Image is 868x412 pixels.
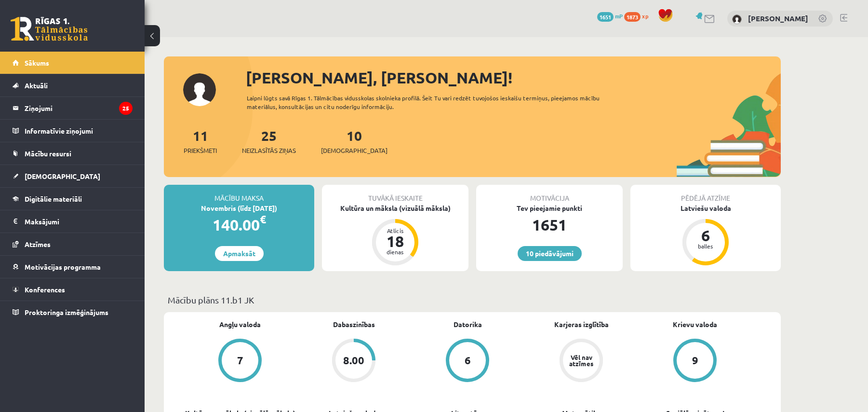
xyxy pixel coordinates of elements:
div: [PERSON_NAME], [PERSON_NAME]! [246,66,781,89]
a: Maksājumi [13,210,133,233]
a: Sākums [13,52,133,74]
a: Atzīmes [13,233,133,255]
a: 6 [411,339,524,384]
a: Aktuāli [13,74,133,96]
a: Proktoringa izmēģinājums [13,301,133,323]
span: [DEMOGRAPHIC_DATA] [321,146,387,155]
a: 10[DEMOGRAPHIC_DATA] [321,127,387,155]
div: 140.00 [164,213,314,236]
a: Krievu valoda [673,319,717,330]
div: dienas [381,249,410,255]
a: Informatīvie ziņojumi [13,120,133,142]
div: 6 [691,228,720,243]
div: Tev pieejamie punkti [476,203,623,213]
a: Vēl nav atzīmes [524,339,638,384]
a: Mācību resursi [13,142,133,165]
a: 7 [183,339,297,384]
a: 11Priekšmeti [184,127,217,155]
span: Motivācijas programma [25,262,101,271]
a: Apmaksāt [215,246,264,261]
a: Kultūra un māksla (vizuālā māksla) Atlicis 18 dienas [322,203,468,267]
span: 1873 [624,12,641,22]
legend: Informatīvie ziņojumi [25,120,133,142]
div: 8.00 [343,355,364,366]
span: Mācību resursi [25,149,71,158]
div: Atlicis [381,228,410,233]
div: Vēl nav atzīmes [568,354,595,367]
span: Priekšmeti [184,146,217,155]
div: Novembris (līdz [DATE]) [164,203,314,213]
a: Angļu valoda [219,319,261,330]
div: 18 [381,233,410,249]
span: xp [642,12,648,20]
p: Mācību plāns 11.b1 JK [168,293,777,306]
div: balles [691,243,720,249]
span: Konferences [25,285,65,294]
a: Digitālie materiāli [13,188,133,210]
div: Kultūra un māksla (vizuālā māksla) [322,203,468,213]
div: 6 [465,355,471,366]
a: Latviešu valoda 6 balles [630,203,781,267]
div: Latviešu valoda [630,203,781,213]
span: € [260,212,266,226]
a: Datorika [454,319,482,330]
div: 7 [237,355,243,366]
div: Pēdējā atzīme [630,185,781,203]
legend: Maksājumi [25,210,133,233]
a: 9 [638,339,752,384]
span: 1651 [597,12,614,22]
a: Motivācijas programma [13,256,133,278]
span: Digitālie materiāli [25,194,82,203]
div: 9 [692,355,698,366]
a: Dabaszinības [333,319,375,330]
div: Motivācija [476,185,623,203]
div: Laipni lūgts savā Rīgas 1. Tālmācības vidusskolas skolnieka profilā. Šeit Tu vari redzēt tuvojošo... [247,94,617,111]
span: Atzīmes [25,240,51,248]
span: Neizlasītās ziņas [242,146,296,155]
legend: Ziņojumi [25,97,133,119]
a: Konferences [13,278,133,301]
span: Proktoringa izmēģinājums [25,308,108,316]
div: Tuvākā ieskaite [322,185,468,203]
a: 25Neizlasītās ziņas [242,127,296,155]
div: 1651 [476,213,623,236]
a: [PERSON_NAME] [748,14,808,23]
a: [DEMOGRAPHIC_DATA] [13,165,133,187]
a: Karjeras izglītība [554,319,609,330]
a: 10 piedāvājumi [518,246,582,261]
a: 8.00 [297,339,411,384]
img: Kristina Ishchenko [732,14,742,24]
span: Aktuāli [25,81,48,90]
a: 1873 xp [624,12,653,20]
a: Ziņojumi25 [13,97,133,119]
a: 1651 mP [597,12,623,20]
div: Mācību maksa [164,185,314,203]
i: 25 [119,102,133,115]
span: mP [615,12,623,20]
span: [DEMOGRAPHIC_DATA] [25,172,100,180]
a: Rīgas 1. Tālmācības vidusskola [11,17,88,41]
span: Sākums [25,58,49,67]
